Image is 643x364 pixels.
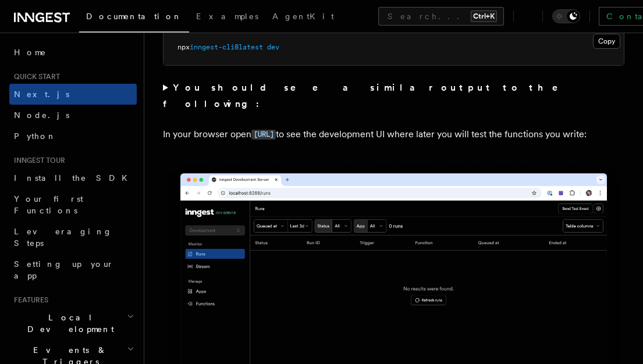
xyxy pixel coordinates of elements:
button: Copy [593,34,620,49]
summary: You should see a similar output to the following: [163,80,624,112]
span: Your first Functions [14,194,83,215]
span: AgentKit [272,12,334,21]
span: Documentation [86,12,182,21]
a: Your first Functions [9,188,137,221]
span: dev [267,43,279,51]
span: Local Development [9,312,127,335]
a: Python [9,126,137,147]
button: Search...Ctrl+K [378,7,504,26]
span: Leveraging Steps [14,227,112,248]
a: Leveraging Steps [9,221,137,254]
span: inngest-cli@latest [190,43,263,51]
span: Next.js [14,90,69,99]
span: Features [9,295,48,305]
span: Examples [196,12,258,21]
span: Node.js [14,110,69,120]
button: Toggle dark mode [552,9,580,23]
span: Home [14,47,47,58]
a: [URL] [251,129,276,140]
span: Install the SDK [14,173,134,183]
a: Install the SDK [9,167,137,188]
span: Inngest tour [9,156,65,165]
code: [URL] [251,130,276,140]
a: Next.js [9,84,137,105]
span: Python [14,131,56,141]
a: Examples [189,3,265,31]
strong: You should see a similar output to the following: [163,82,574,109]
span: Quick start [9,72,60,81]
button: Local Development [9,307,137,340]
a: AgentKit [265,3,341,31]
a: Setting up your app [9,254,137,286]
a: Documentation [79,3,189,33]
kbd: Ctrl+K [471,10,497,22]
a: Node.js [9,105,137,126]
span: npx [177,43,190,51]
p: In your browser open to see the development UI where later you will test the functions you write: [163,126,624,143]
span: Setting up your app [14,259,114,280]
a: Home [9,42,137,63]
